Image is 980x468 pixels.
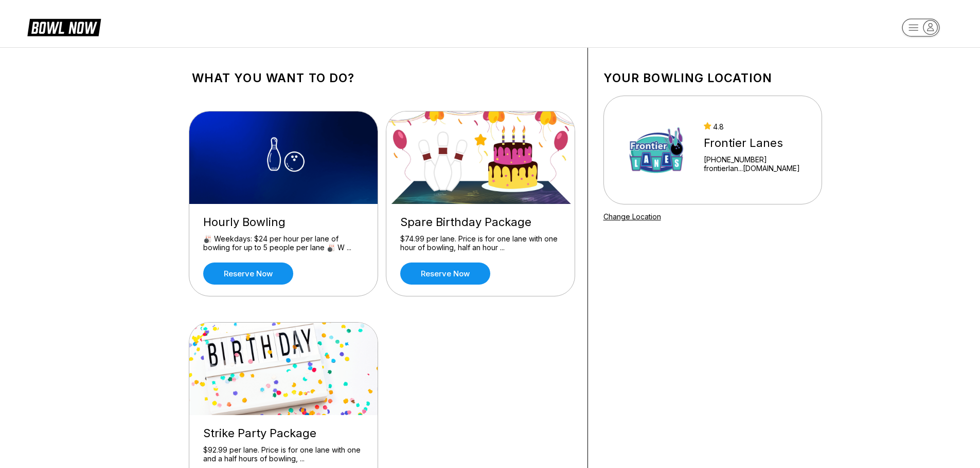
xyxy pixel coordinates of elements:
a: Reserve now [400,263,490,285]
div: $74.99 per lane. Price is for one lane with one hour of bowling, half an hour ... [400,234,561,252]
img: Spare Birthday Package [386,111,576,204]
img: Frontier Lanes [617,111,694,189]
div: Frontier Lanes [704,136,800,150]
div: Strike Party Package [203,426,364,440]
img: Strike Party Package [189,323,379,415]
img: Hourly Bowling [189,111,379,204]
h1: Your bowling location [603,71,822,85]
div: 4.8 [704,122,800,131]
div: $92.99 per lane. Price is for one lane with one and a half hours of bowling, ... [203,445,364,463]
div: 🎳 Weekdays: $24 per hour per lane of bowling for up to 5 people per lane 🎳 W ... [203,234,364,252]
h1: What you want to do? [192,71,572,85]
div: Spare Birthday Package [400,215,561,229]
a: Reserve now [203,263,293,285]
div: [PHONE_NUMBER] [704,155,800,164]
a: Change Location [603,212,661,221]
a: frontierlan...[DOMAIN_NAME] [704,164,800,173]
div: Hourly Bowling [203,215,364,229]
